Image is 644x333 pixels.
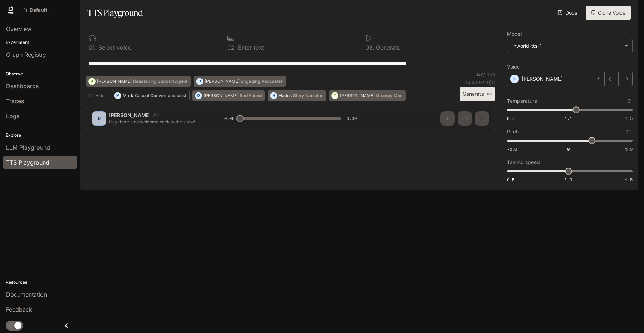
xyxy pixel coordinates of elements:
[625,97,633,105] button: Reset to default
[374,45,400,50] p: Generate
[565,177,572,183] span: 1.0
[507,64,520,69] p: Voice
[507,129,519,134] p: Pitch
[133,79,187,84] p: Reassuring Support Agent
[625,128,633,136] button: Reset to default
[507,39,632,53] div: inworld-tts-1
[87,6,143,20] h1: TTS Playground
[465,79,488,85] p: $ 0.000740
[522,75,563,82] p: [PERSON_NAME]
[279,94,292,98] p: Hades
[241,79,283,84] p: Engaging Podcaster
[512,42,621,50] div: inworld-tts-1
[194,76,286,87] button: D[PERSON_NAME]Engaging Podcaster
[625,146,633,152] span: 5.0
[476,72,495,78] p: 148 / 1000
[332,90,338,101] div: T
[114,90,121,101] div: M
[460,87,495,101] button: Generate⌘⏎
[19,3,58,17] button: All workspaces
[567,146,570,152] span: 0
[625,115,633,121] span: 1.5
[293,94,323,98] p: Story Narrator
[97,45,131,50] p: Select voice
[192,90,265,101] button: O[PERSON_NAME]Sad Friend
[565,115,572,121] span: 1.1
[227,45,236,50] p: 0 2 .
[376,94,402,98] p: Grumpy Man
[240,94,262,98] p: Sad Friend
[97,79,132,84] p: [PERSON_NAME]
[268,90,326,101] button: HHadesStory Narrator
[507,160,540,165] p: Talking speed
[507,99,537,104] p: Temperature
[205,79,239,84] p: [PERSON_NAME]
[89,76,95,87] div: A
[487,92,492,96] p: ⌘⏎
[123,94,133,98] p: Mark
[196,76,203,87] div: D
[340,94,375,98] p: [PERSON_NAME]
[507,31,522,36] p: Model
[86,76,191,87] button: A[PERSON_NAME]Reassuring Support Agent
[195,90,202,101] div: O
[204,94,238,98] p: [PERSON_NAME]
[270,90,277,101] div: H
[365,45,374,50] p: 0 3 .
[556,6,580,20] a: Docs
[236,45,264,50] p: Enter text
[507,115,514,121] span: 0.7
[112,90,190,101] button: MMarkCasual Conversationalist
[507,146,517,152] span: -5.0
[86,90,109,101] button: Hide
[507,177,514,183] span: 0.5
[30,7,47,13] p: Default
[625,177,633,183] span: 1.5
[329,90,406,101] button: T[PERSON_NAME]Grumpy Man
[586,6,631,20] button: Clone Voice
[89,45,97,50] p: 0 1 .
[135,94,186,98] p: Casual Conversationalist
